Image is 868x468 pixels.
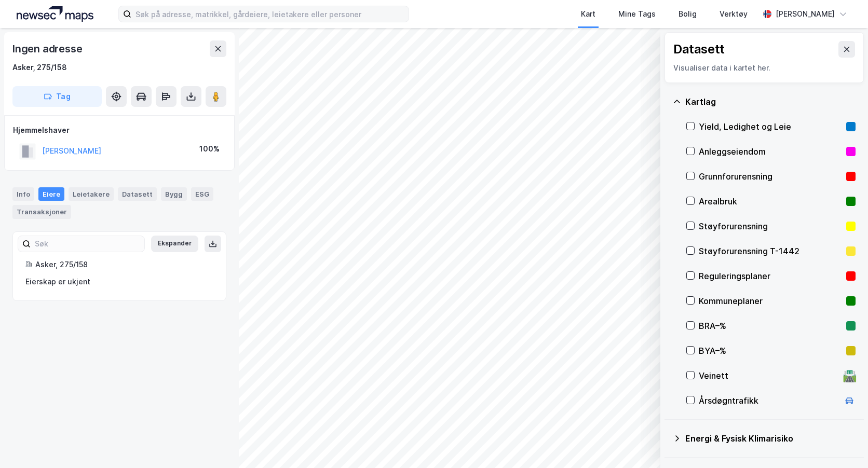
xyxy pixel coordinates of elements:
iframe: Chat Widget [816,418,868,468]
div: Støyforurensning [699,220,842,232]
div: Energi & Fysisk Klimarisiko [685,432,856,445]
div: 🛣️ [843,369,857,382]
div: Bolig [679,8,697,20]
div: Eierskap er ukjent [25,276,213,288]
div: Transaksjoner [12,205,71,218]
div: [PERSON_NAME] [776,8,835,20]
div: Asker, 275/158 [35,258,213,271]
div: Info [12,187,34,201]
div: Visualiser data i kartet her. [673,62,855,74]
input: Søk [31,236,144,252]
div: Grunnforurensning [699,170,842,183]
div: BYA–% [699,345,842,357]
div: Mine Tags [618,8,656,20]
div: Kommuneplaner [699,295,842,307]
div: Kart [581,8,595,20]
div: 100% [199,143,220,155]
div: Arealbruk [699,195,842,208]
div: Hjemmelshaver [13,124,226,136]
button: Tag [12,86,102,107]
div: Kontrollprogram for chat [816,418,868,468]
div: Datasett [118,187,157,201]
div: Årsdøgntrafikk [699,394,839,407]
div: Bygg [161,187,187,201]
img: logo.a4113a55bc3d86da70a041830d287a7e.svg [17,6,93,22]
div: Ingen adresse [12,40,84,57]
div: Verktøy [720,8,748,20]
div: ESG [191,187,213,201]
div: Asker, 275/158 [12,61,67,74]
input: Søk på adresse, matrikkel, gårdeiere, leietakere eller personer [131,6,409,22]
div: Datasett [673,41,725,58]
div: Anleggseiendom [699,145,842,158]
div: Kartlag [685,95,856,108]
div: Støyforurensning T-1442 [699,245,842,257]
div: Veinett [699,369,839,382]
div: Reguleringsplaner [699,270,842,282]
div: Leietakere [69,187,114,201]
div: Eiere [38,187,64,201]
button: Ekspander [151,236,198,252]
div: BRA–% [699,320,842,332]
div: Yield, Ledighet og Leie [699,120,842,133]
